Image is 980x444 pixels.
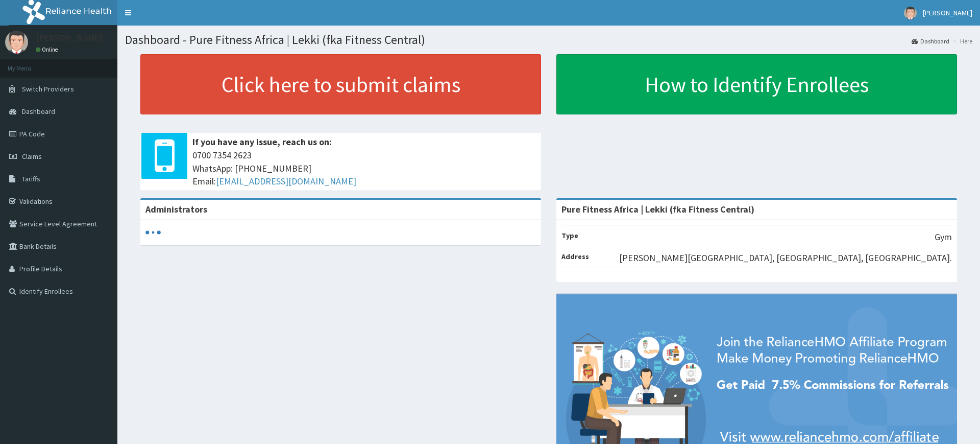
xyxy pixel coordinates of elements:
span: Tariffs [22,174,40,183]
a: Dashboard [912,37,949,45]
b: Type [561,231,578,240]
p: [PERSON_NAME] [36,33,103,42]
img: User Image [904,7,917,19]
img: User Image [5,31,28,54]
li: Here [950,37,972,45]
svg: audio-loading [145,225,161,240]
span: Dashboard [22,107,55,116]
b: Administrators [145,203,207,215]
p: Gym [935,230,952,244]
a: Click here to submit claims [140,54,541,114]
a: How to Identify Enrollees [556,54,957,114]
span: [PERSON_NAME] [923,8,972,17]
b: Address [561,252,589,261]
span: Claims [22,152,42,161]
p: [PERSON_NAME][GEOGRAPHIC_DATA], [GEOGRAPHIC_DATA], [GEOGRAPHIC_DATA]. [619,251,952,265]
b: If you have any issue, reach us on: [192,136,332,148]
strong: Pure Fitness Africa | Lekki (fka Fitness Central) [561,203,754,215]
span: Switch Providers [22,84,74,94]
h1: Dashboard - Pure Fitness Africa | Lekki (fka Fitness Central) [125,33,972,46]
a: [EMAIL_ADDRESS][DOMAIN_NAME] [216,175,356,187]
span: 0700 7354 2623 WhatsApp: [PHONE_NUMBER] Email: [192,149,536,188]
a: Online [36,46,60,53]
